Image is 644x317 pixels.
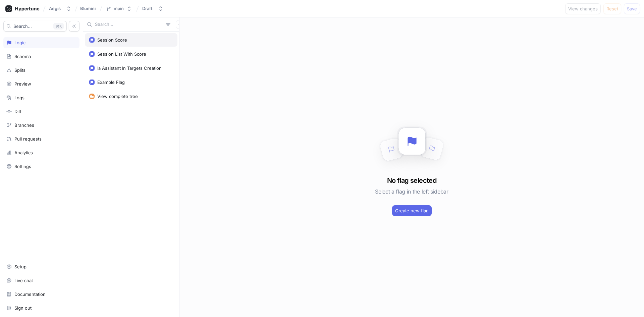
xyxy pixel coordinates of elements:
span: Blumini [80,6,96,11]
div: Branches [14,122,34,128]
span: View changes [568,7,598,11]
span: Save [627,7,637,11]
div: Aegis [49,6,61,11]
div: Sign out [14,305,32,311]
button: Aegis [46,3,74,14]
a: Documentation [3,288,79,300]
button: Search...K [3,21,67,32]
div: Setup [14,264,26,269]
div: Analytics [14,150,33,155]
span: Reset [606,7,618,11]
div: View complete tree [97,94,138,99]
div: Splits [14,67,25,73]
div: Draft [142,6,153,11]
div: Logs [14,95,24,100]
span: Create new flag [395,209,429,213]
div: Logic [14,40,25,45]
div: Live chat [14,278,33,283]
div: Session Score [97,37,127,43]
div: main [114,6,124,11]
div: Pull requests [14,136,42,142]
h3: No flag selected [387,175,436,186]
span: Search... [13,24,32,28]
div: Settings [14,164,31,169]
button: Draft [140,3,166,14]
button: View changes [565,3,601,14]
div: Diff [14,109,21,114]
div: Example Flag [97,80,125,85]
button: Reset [603,3,621,14]
div: Ia Assistant In Targets Creation [97,65,162,71]
div: Session List With Score [97,51,146,57]
button: Save [624,3,640,14]
h5: Select a flag in the left sidebar [375,186,448,198]
button: Create new flag [392,205,432,216]
div: Documentation [14,292,46,297]
div: K [53,23,64,30]
button: main [103,3,135,14]
div: Schema [14,54,31,59]
input: Search... [95,21,163,28]
div: Preview [14,81,31,87]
